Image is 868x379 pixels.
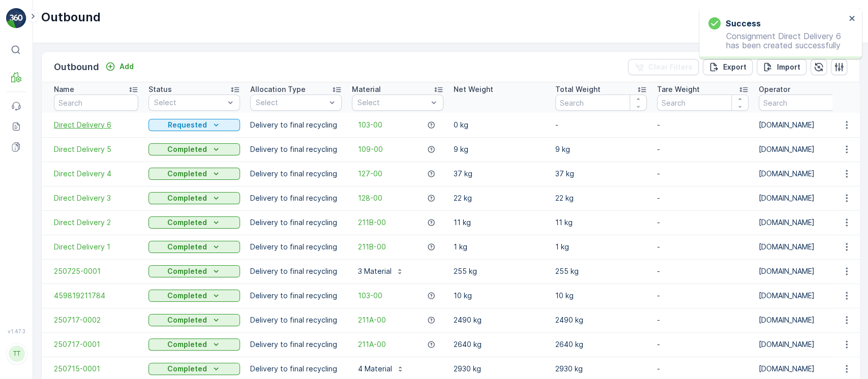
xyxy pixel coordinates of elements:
span: Direct Delivery 3 [54,193,138,203]
p: Total Weight [555,84,601,94]
p: - [657,315,749,325]
p: Consignment Direct Delivery 6 has been created successfully [708,31,846,50]
p: Outbound [54,60,99,74]
a: 211A-00 [358,315,386,325]
p: 22 kg [454,193,545,203]
a: 103-00 [358,291,382,301]
button: Clear Filters [628,59,699,75]
p: - [657,144,749,154]
a: Direct Delivery 6 [54,120,138,130]
a: 103-00 [358,120,382,130]
td: [DOMAIN_NAME] [754,283,855,308]
p: 11 kg [454,217,545,228]
td: [DOMAIN_NAME] [754,332,855,357]
button: Completed [148,314,240,326]
p: 255 kg [454,266,545,276]
p: Tare Weight [657,84,700,94]
p: 0 kg [454,120,545,130]
a: 211B-00 [358,217,386,228]
button: Completed [148,363,240,375]
p: Net Weight [454,84,493,94]
a: Direct Delivery 2 [54,217,138,228]
p: - [657,242,749,252]
button: Requested [148,119,240,131]
p: - [657,193,749,203]
p: 255 kg [555,266,647,276]
a: 128-00 [358,193,382,203]
p: ⌘B [23,46,34,54]
button: 4 Material [352,361,410,377]
p: 2490 kg [555,315,647,325]
p: Material [352,84,381,94]
a: 250725-0001 [54,266,138,276]
p: 2930 kg [454,364,545,374]
p: Completed [167,266,207,276]
td: [DOMAIN_NAME] [754,210,855,235]
button: Completed [148,241,240,253]
span: 250717-0002 [54,315,138,325]
p: Name [54,84,74,94]
td: [DOMAIN_NAME] [754,259,855,283]
button: Completed [148,338,240,351]
p: Completed [167,291,207,301]
a: 127-00 [358,169,382,179]
p: Import [777,62,800,72]
a: Direct Delivery 5 [54,144,138,154]
p: - [657,291,749,301]
p: Clear Filters [648,62,693,72]
a: Direct Delivery 1 [54,242,138,252]
p: Status [148,84,172,94]
td: Delivery to final recycling [245,113,347,137]
input: Search [759,94,850,111]
p: 11 kg [555,217,647,228]
p: 3 Material [358,266,392,276]
button: 3 Material [352,263,410,279]
button: close [849,14,856,24]
a: 109-00 [358,144,383,154]
p: Select [256,98,326,108]
input: Search [54,94,138,111]
span: v 1.47.3 [6,328,26,334]
p: - [555,120,647,130]
p: Completed [167,364,207,374]
td: [DOMAIN_NAME] [754,235,855,259]
td: [DOMAIN_NAME] [754,308,855,332]
input: Search [657,94,749,111]
h3: Success [726,17,761,29]
p: 2930 kg [555,364,647,374]
p: - [657,364,749,374]
td: [DOMAIN_NAME] [754,162,855,186]
td: Delivery to final recycling [245,259,347,283]
button: Completed [148,192,240,204]
p: 10 kg [555,291,647,301]
a: 459819211784 [54,291,138,301]
a: 250715-0001 [54,364,138,374]
a: 250717-0001 [54,339,138,350]
p: - [657,169,749,179]
p: Allocation Type [250,84,306,94]
button: Completed [148,168,240,180]
p: 1 kg [454,242,545,252]
p: 2640 kg [454,339,545,350]
p: Outbound [41,9,101,25]
p: Export [723,62,746,72]
td: Delivery to final recycling [245,137,347,162]
a: Direct Delivery 4 [54,169,138,179]
td: [DOMAIN_NAME] [754,186,855,210]
td: Delivery to final recycling [245,332,347,357]
p: Completed [167,242,207,252]
div: TT [9,345,25,362]
p: Completed [167,144,207,154]
button: Export [703,59,753,75]
td: Delivery to final recycling [245,186,347,210]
